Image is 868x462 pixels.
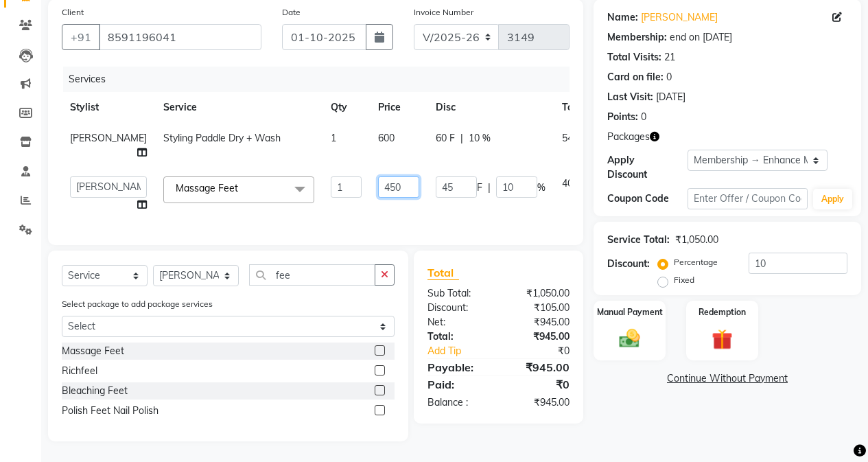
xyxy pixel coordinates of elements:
span: F [477,181,482,195]
th: Total [554,92,594,123]
img: _gift.svg [705,327,739,352]
div: ₹0 [512,344,580,358]
input: Search by Name/Mobile/Email/Code [99,24,261,50]
th: Service [155,92,322,123]
div: Total Visits: [607,50,661,65]
th: Qty [322,92,370,123]
div: Last Visit: [607,90,653,104]
div: 21 [664,50,675,65]
div: ₹945.00 [498,330,580,344]
div: end on [DATE] [670,30,732,45]
span: 60 F [436,131,455,146]
div: Payable: [417,359,499,376]
img: _cash.svg [613,327,646,351]
div: Richfeel [62,364,97,378]
div: Coupon Code [607,192,688,206]
a: [PERSON_NAME] [641,10,718,25]
label: Percentage [674,256,718,268]
input: Enter Offer / Coupon Code [688,188,808,209]
span: Massage Feet [176,182,238,194]
button: +91 [62,24,100,50]
div: Sub Total: [417,286,499,301]
div: ₹945.00 [498,359,580,376]
a: x [238,182,244,194]
span: Total [427,266,459,280]
span: 10 % [469,131,491,146]
span: | [460,131,463,146]
div: Discount: [417,301,499,315]
label: Select package to add package services [62,298,213,310]
div: Massage Feet [62,344,124,358]
label: Fixed [674,274,694,286]
th: Price [370,92,427,123]
th: Stylist [62,92,155,123]
button: Apply [813,189,852,209]
span: | [488,181,491,195]
div: Membership: [607,30,667,45]
span: Packages [607,130,650,144]
div: ₹1,050.00 [675,233,718,247]
div: ₹0 [498,376,580,393]
a: Continue Without Payment [596,371,858,386]
div: Net: [417,315,499,330]
span: 1 [331,132,336,144]
label: Client [62,6,84,19]
div: Balance : [417,395,499,410]
div: ₹105.00 [498,301,580,315]
div: Total: [417,330,499,344]
span: 600 [378,132,395,144]
span: 540 [562,132,578,144]
div: 0 [641,110,646,124]
span: [PERSON_NAME] [70,132,147,144]
div: [DATE] [656,90,685,104]
label: Invoice Number [414,6,473,19]
a: Add Tip [417,344,512,358]
span: Styling Paddle Dry + Wash [163,132,281,144]
div: Points: [607,110,638,124]
th: Disc [427,92,554,123]
input: Search or Scan [249,264,375,286]
label: Manual Payment [597,306,663,319]
div: Bleaching Feet [62,384,128,398]
div: Services [63,67,580,92]
div: 0 [666,70,672,84]
div: Apply Discount [607,153,688,182]
span: % [537,181,546,195]
div: Paid: [417,376,499,393]
span: 405 [562,177,578,189]
div: ₹945.00 [498,395,580,410]
div: ₹945.00 [498,315,580,330]
label: Redemption [699,306,746,319]
label: Date [282,6,301,19]
div: Polish Feet Nail Polish [62,404,159,418]
div: Name: [607,10,638,25]
div: Card on file: [607,70,664,84]
div: ₹1,050.00 [498,286,580,301]
div: Service Total: [607,233,670,247]
div: Discount: [607,257,650,271]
